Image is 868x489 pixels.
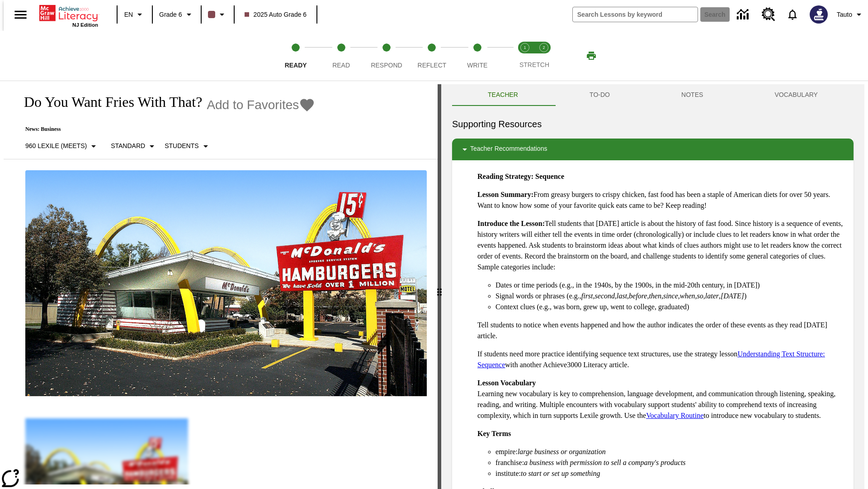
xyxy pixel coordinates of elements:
em: later [705,292,719,300]
button: NOTES [646,84,739,106]
strong: Sequence [535,173,564,180]
div: activity [441,84,864,489]
em: [DATE] [721,292,744,300]
em: since [663,292,678,300]
span: Write [467,62,487,69]
em: before [629,292,647,300]
p: News: Business [14,126,315,133]
em: second [595,292,615,300]
p: 960 Lexile (Meets) [25,141,87,151]
p: Students [165,141,198,151]
em: last [617,292,627,300]
button: TO-DO [554,84,646,106]
button: Profile/Settings [833,6,868,23]
li: franchise: [495,457,846,468]
strong: Lesson Vocabulary [477,379,536,387]
button: Stretch Respond step 2 of 2 [531,31,557,81]
button: Stretch Read step 1 of 2 [512,31,538,81]
span: Add to Favorites [207,98,299,112]
em: first [581,292,593,300]
span: Grade 6 [159,10,182,19]
span: Ready [285,62,307,69]
strong: Reading Strategy: [477,173,533,180]
img: Avatar [810,5,828,24]
p: Teacher Recommendations [470,144,547,155]
a: Understanding Text Structure: Sequence [477,350,825,369]
em: to start or set up something [521,470,600,477]
button: Add to Favorites - Do You Want Fries With That? [207,97,315,113]
p: Standard [111,141,145,151]
em: when [680,292,695,300]
p: From greasy burgers to crispy chicken, fast food has been a staple of American diets for over 50 ... [477,189,846,211]
li: Dates or time periods (e.g., in the 1940s, by the 1900s, in the mid-20th century, in [DATE]) [495,280,846,291]
strong: Introduce the Lesson: [477,220,545,227]
li: Signal words or phrases (e.g., , , , , , , , , , ) [495,291,846,302]
a: Vocabulary Routine [646,412,703,419]
span: STRETCH [519,61,549,68]
span: NJ Edition [72,22,98,28]
span: EN [124,10,133,19]
button: Select Student [161,138,214,154]
button: Open side menu [7,1,34,28]
button: Scaffolds, Standard [107,138,161,154]
li: institute: [495,468,846,479]
button: Teacher [452,84,554,106]
button: Print [577,48,606,64]
a: Notifications [781,3,804,26]
button: Language: EN, Select a language [120,6,149,23]
h1: Do You Want Fries With That? [14,94,202,110]
p: Tell students to notice when events happened and how the author indicates the order of these even... [477,320,846,341]
img: One of the first McDonald's stores, with the iconic red sign and golden arches. [25,170,427,397]
a: Data Center [731,2,756,27]
span: Respond [371,62,402,69]
button: Grade: Grade 6, Select a grade [156,6,198,23]
li: Context clues (e.g., was born, grew up, went to college, graduated) [495,302,846,312]
button: VOCABULARY [739,84,854,106]
button: Read step 2 of 5 [315,31,367,81]
button: Class color is dark brown. Change class color [204,6,231,23]
p: Learning new vocabulary is key to comprehension, language development, and communication through ... [477,378,846,421]
div: Instructional Panel Tabs [452,84,854,106]
text: 2 [542,45,545,50]
button: Reflect step 4 of 5 [406,31,458,81]
h6: Supporting Resources [452,117,854,131]
div: reading [4,84,438,484]
button: Select a new avatar [804,3,833,26]
span: Read [332,62,350,69]
em: so [697,292,703,300]
strong: Key Terms [477,430,511,437]
em: large business or organization [518,448,606,455]
div: Press Enter or Spacebar and then press right and left arrow keys to move the slider [438,84,441,489]
button: Respond step 3 of 5 [360,31,413,81]
p: Tell students that [DATE] article is about the history of fast food. Since history is a sequence ... [477,218,846,273]
button: Select Lexile, 960 Lexile (Meets) [22,138,103,154]
div: Home [39,3,98,28]
span: Reflect [418,62,447,69]
a: Resource Center, Will open in new tab [756,2,781,27]
p: If students need more practice identifying sequence text structures, use the strategy lesson with... [477,349,846,370]
span: Tauto [837,10,852,19]
div: Teacher Recommendations [452,139,854,160]
text: 1 [524,45,526,50]
button: Ready step 1 of 5 [269,31,322,81]
li: empire: [495,446,846,457]
button: Write step 5 of 5 [451,31,504,81]
em: then [649,292,661,300]
strong: Lesson Summary: [477,191,533,198]
input: search field [573,7,698,22]
span: 2025 Auto Grade 6 [245,10,307,19]
em: a business with permission to sell a company's products [524,459,686,466]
